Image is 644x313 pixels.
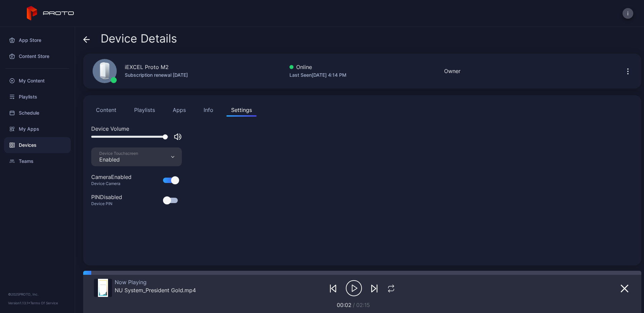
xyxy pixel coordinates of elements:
div: Device Volume [91,125,633,133]
div: Subscription renewal [DATE] [125,71,188,79]
button: Content [91,103,121,117]
a: Devices [4,137,71,153]
div: Info [204,106,213,114]
div: Online [289,63,346,71]
div: Camera Enabled [91,173,131,181]
button: Settings [226,103,257,117]
span: / [353,302,355,308]
div: Now Playing [115,279,196,286]
div: PIN Disabled [91,193,122,201]
button: Info [199,103,218,117]
span: Device Details [101,32,177,45]
a: Playlists [4,89,71,105]
div: Last Seen [DATE] 4:14 PM [289,71,346,79]
span: Version 1.13.1 • [8,301,30,305]
div: Device Touchscreen [99,151,138,156]
a: Schedule [4,105,71,121]
div: © 2025 PROTO, Inc. [8,292,67,297]
div: Owner [444,67,461,75]
div: Device PIN [91,201,130,206]
div: iEXCEL Proto M2 [125,63,169,71]
button: Device TouchscreenEnabled [91,147,182,166]
a: My Content [4,73,71,89]
span: 02:15 [356,302,370,308]
div: NU System_President Gold.mp4 [115,287,196,294]
button: Playlists [129,103,160,117]
span: 00:02 [337,302,352,308]
div: Device Camera [91,181,140,186]
a: App Store [4,32,71,48]
a: Content Store [4,48,71,64]
a: Teams [4,153,71,169]
div: Enabled [99,156,138,163]
a: My Apps [4,121,71,137]
button: Apps [168,103,191,117]
a: Terms Of Service [30,301,58,305]
div: Settings [231,106,252,114]
button: i [623,8,633,19]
